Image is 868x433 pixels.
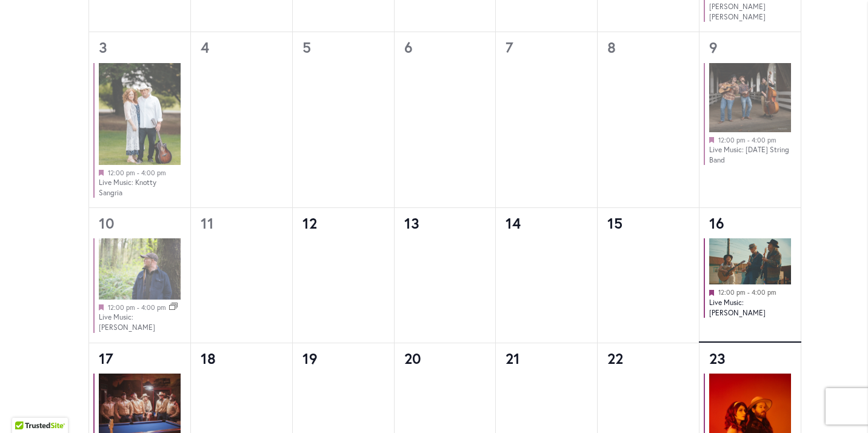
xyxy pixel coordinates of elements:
time: 4 [201,38,209,57]
time: 4:00 pm [752,136,776,144]
time: 21 [506,349,520,368]
time: 15 [607,213,623,233]
time: 7 [506,38,513,57]
em: Featured [99,304,104,310]
a: Live Music: [DATE] String Band [709,145,789,165]
a: 23 [709,349,726,368]
time: 5 [302,38,311,57]
time: 6 [404,38,413,57]
time: 11 [201,213,214,233]
em: Featured [99,170,104,176]
a: 17 [99,349,113,368]
iframe: Launch Accessibility Center [9,390,43,424]
time: 12:00 pm [108,303,135,312]
time: 4:00 pm [141,303,166,312]
time: 4:00 pm [752,288,776,297]
em: Featured [709,137,714,143]
time: 18 [201,349,216,368]
time: 19 [302,349,318,368]
time: 22 [607,349,623,368]
a: 10 [99,213,115,233]
a: Live Music: [PERSON_NAME] [99,312,155,332]
a: Live Music: Knotty Sangria [99,178,156,198]
a: 9 [709,38,718,57]
img: Live Music – Rob Rainwater [99,238,181,299]
time: 12:00 pm [718,288,746,297]
img: Live Music: Tuesday String Band [709,63,791,132]
time: 12:00 pm [108,169,135,177]
time: 12 [302,213,317,233]
span: - [137,169,139,177]
span: - [747,136,750,144]
time: 8 [607,38,616,57]
time: 13 [404,213,419,233]
time: 12:00 pm [718,136,746,144]
img: Live Music: Knotty Sangria [99,63,181,165]
time: 14 [506,213,521,233]
em: Featured [709,290,714,296]
img: Live Music: Mojo Holler [709,238,791,284]
time: 20 [404,349,421,368]
a: 16 [709,213,724,233]
span: - [747,288,750,297]
span: - [137,303,139,312]
a: 3 [99,38,107,57]
time: 4:00 pm [141,169,166,177]
a: Live Music: [PERSON_NAME] [709,298,766,318]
